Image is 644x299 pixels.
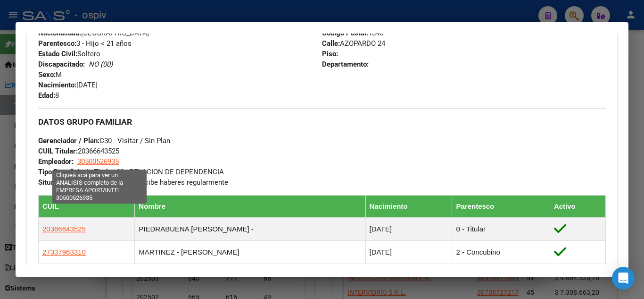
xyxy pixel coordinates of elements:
[550,195,605,217] th: Activo
[135,217,365,240] td: PIEDRABUENA [PERSON_NAME] -
[452,195,550,217] th: Parentesco
[42,248,86,256] span: 27337963310
[89,60,113,68] i: NO (00)
[365,195,452,217] th: Nacimiento
[365,240,452,264] td: [DATE]
[38,39,76,48] strong: Parentesco:
[38,81,98,89] span: [DATE]
[322,29,383,37] span: 1846
[39,195,135,217] th: CUIL
[38,168,224,176] span: 00 - RELACION DE DEPENDENCIA
[322,50,338,58] strong: Piso:
[38,147,78,155] strong: CUIL Titular:
[42,225,86,233] span: 20366643525
[38,29,81,37] strong: Nacionalidad:
[38,70,62,79] span: M
[38,178,127,187] strong: Situacion de Revista Titular:
[452,217,550,240] td: 0 - Titular
[612,267,635,290] div: Open Intercom Messenger
[135,195,365,217] th: Nombre
[452,240,550,264] td: 2 - Concubino
[38,147,119,155] span: 20366643525
[38,137,99,145] strong: Gerenciador / Plan:
[322,39,340,48] strong: Calle:
[322,29,368,37] strong: Código Postal:
[38,137,170,145] span: C30 - Visitar / Sin Plan
[322,39,385,48] span: AZOPARDO 24
[322,60,369,68] strong: Departamento:
[38,39,132,48] span: 3 - Hijo < 21 años
[38,29,149,37] span: [GEOGRAPHIC_DATA]
[365,217,452,240] td: [DATE]
[38,81,76,89] strong: Nacimiento:
[77,157,119,166] span: 30500526935
[38,168,116,176] strong: Tipo Beneficiario Titular:
[38,157,74,166] strong: Empleador:
[135,240,365,264] td: MARTINEZ - [PERSON_NAME]
[38,91,59,100] span: 8
[38,70,56,79] strong: Sexo:
[38,117,606,127] h3: DATOS GRUPO FAMILIAR
[38,60,85,68] strong: Discapacitado:
[38,50,77,58] strong: Estado Civil:
[38,178,228,187] span: 0 - Recibe haberes regularmente
[38,91,55,100] strong: Edad:
[38,50,100,58] span: Soltero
